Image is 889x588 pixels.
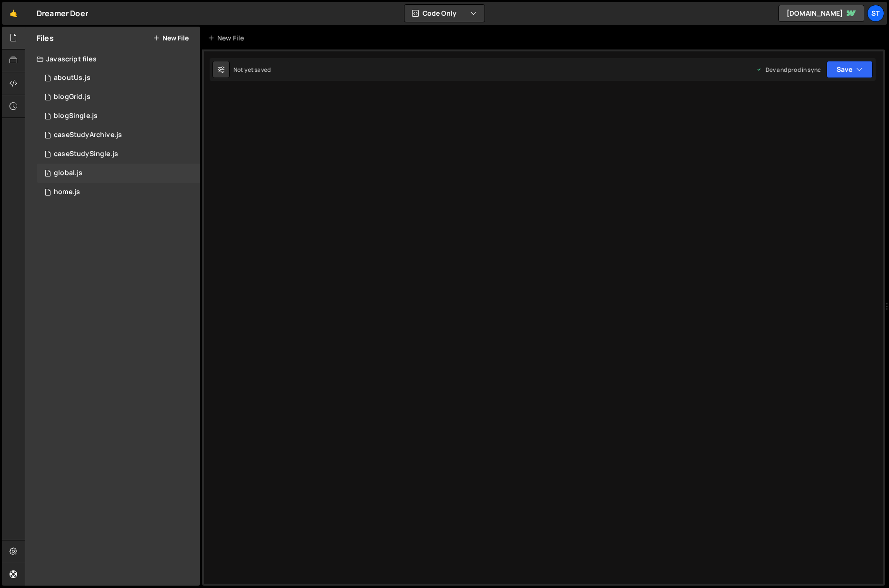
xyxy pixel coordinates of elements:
div: blogSingle.js [54,112,98,120]
div: 14607/37968.js [37,164,200,183]
a: 🤙 [2,2,25,25]
a: [DOMAIN_NAME] [778,5,864,22]
button: New File [153,34,189,42]
button: Code Only [404,5,485,22]
div: Dev and prod in sync [756,66,821,74]
div: 14607/42624.js [37,69,200,88]
div: Dreamer Doer [37,8,88,19]
div: 14607/41446.js [37,126,200,145]
button: Save [827,61,873,78]
div: home.js [54,188,80,196]
div: aboutUs.js [54,74,91,82]
div: 14607/37969.js [37,183,200,202]
h2: Files [37,33,54,43]
a: ST [867,5,884,22]
div: 14607/41089.js [37,107,200,126]
div: Not yet saved [233,66,271,74]
div: global.js [54,169,82,177]
div: 14607/41073.js [37,88,200,107]
div: caseStudyArchive.js [54,131,122,139]
div: New File [208,33,248,43]
div: caseStudySingle.js [54,150,118,158]
div: 14607/41637.js [37,145,200,164]
div: Javascript files [25,49,200,69]
div: blogGrid.js [54,93,91,101]
span: 1 [45,170,51,178]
